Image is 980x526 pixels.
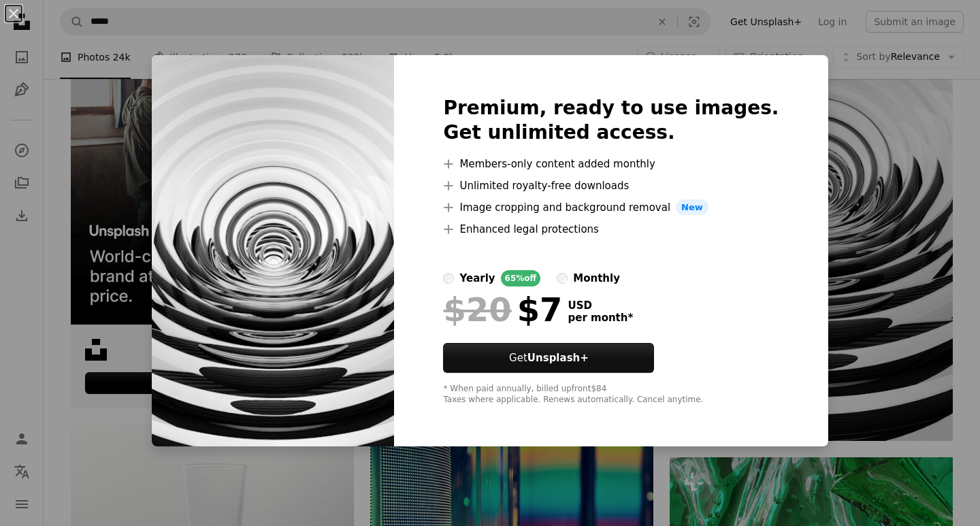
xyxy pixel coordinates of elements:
div: 65% off [501,270,541,286]
div: $7 [443,292,562,327]
span: $20 [443,292,511,327]
span: per month * [568,312,633,324]
img: premium_photo-1667422498516-0cf3d1a18839 [152,55,394,447]
input: yearly65%off [443,273,454,284]
li: Image cropping and background removal [443,199,779,216]
div: monthly [573,270,620,286]
div: * When paid annually, billed upfront $84 Taxes where applicable. Renews automatically. Cancel any... [443,384,779,406]
button: GetUnsplash+ [443,343,654,373]
li: Enhanced legal protections [443,221,779,237]
li: Members-only content added monthly [443,156,779,172]
h2: Premium, ready to use images. Get unlimited access. [443,96,779,145]
li: Unlimited royalty-free downloads [443,178,779,194]
span: New [676,199,708,216]
strong: Unsplash+ [527,352,589,364]
input: monthly [557,273,568,284]
div: yearly [459,270,495,286]
span: USD [568,299,633,312]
